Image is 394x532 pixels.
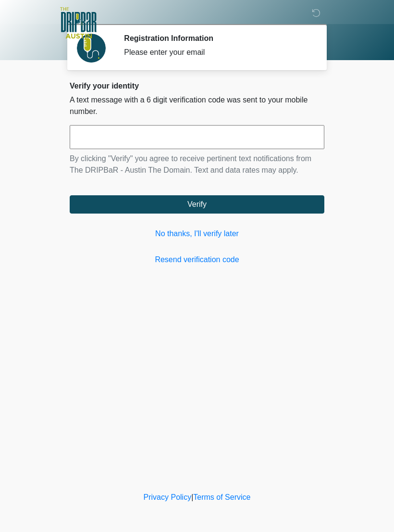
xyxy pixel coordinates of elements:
div: Please enter your email [124,47,310,58]
a: Terms of Service [193,493,250,501]
p: By clicking "Verify" you agree to receive pertinent text notifications from The DRIPBaR - Austin ... [70,153,324,176]
p: A text message with a 6 digit verification code was sent to your mobile number. [70,94,324,117]
button: Verify [70,195,324,214]
a: Privacy Policy [144,493,192,501]
h2: Verify your identity [70,81,324,90]
img: The DRIPBaR - Austin The Domain Logo [60,7,97,38]
img: Agent Avatar [77,34,106,63]
a: Resend verification code [70,254,324,266]
a: No thanks, I'll verify later [70,228,324,240]
a: | [191,493,193,501]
